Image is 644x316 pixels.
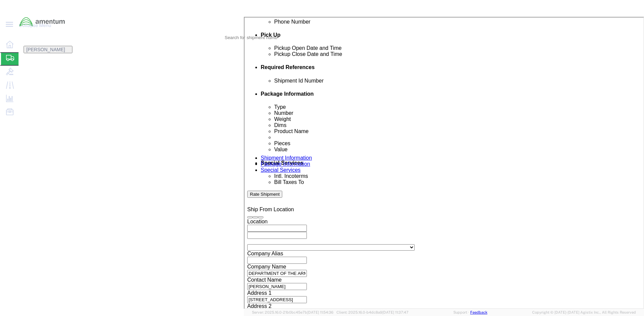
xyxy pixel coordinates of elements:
[382,310,409,314] span: [DATE] 11:37:47
[24,46,72,53] button: [PERSON_NAME]
[19,19,56,32] span: Collapse Menu
[26,47,65,52] span: Marcellis Jacobs
[532,310,636,315] span: Copyright © [DATE]-[DATE] Agistix Inc., All Rights Reserved
[453,310,470,314] a: Support
[336,310,409,314] span: Client: 2025.16.0-b4dc8a9
[470,310,487,314] a: Feedback
[307,310,333,314] span: [DATE] 11:54:36
[252,310,333,314] span: Server: 2025.16.0-21b0bc45e7b
[244,17,644,309] iframe: FS Legacy Container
